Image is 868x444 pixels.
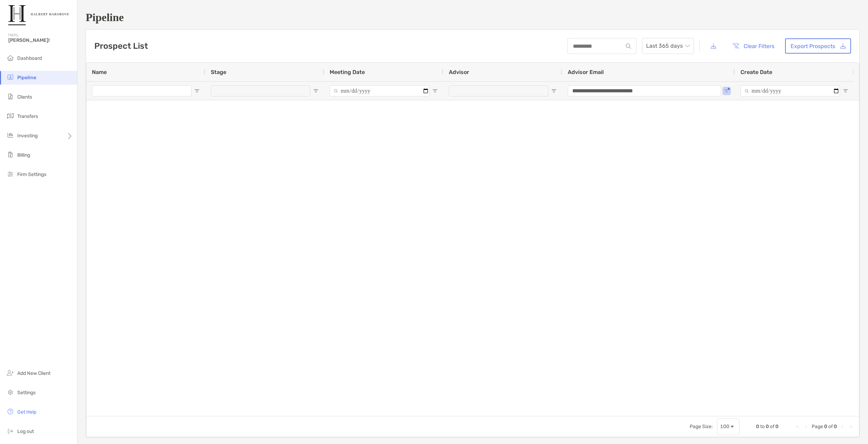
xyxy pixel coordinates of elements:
[6,427,15,435] img: logout icon
[6,112,15,120] img: transfers icon
[17,94,32,100] span: Clients
[8,37,73,43] span: [PERSON_NAME]!
[17,370,50,376] span: Add New Client
[843,88,848,94] button: Open Filter Menu
[17,133,38,139] span: Investing
[766,424,769,429] span: 0
[6,73,15,81] img: pipeline icon
[785,38,851,54] a: Export Prospects
[6,92,15,101] img: clients icon
[6,369,15,377] img: add_new_client icon
[724,88,729,94] button: Open Filter Menu
[17,172,46,177] span: Firm Settings
[6,131,15,139] img: investing icon
[17,409,36,415] span: Get Help
[449,69,469,75] span: Advisor
[720,424,729,429] div: 100
[717,418,739,435] div: Page Size
[330,85,430,96] input: Meeting Date Filter Input
[840,424,845,429] div: Next Page
[17,428,34,434] span: Log out
[211,69,226,75] span: Stage
[17,113,38,119] span: Transfers
[834,424,837,429] span: 0
[92,85,191,96] input: Name Filter Input
[824,424,827,429] span: 0
[313,88,319,94] button: Open Filter Menu
[6,388,15,396] img: settings icon
[6,54,15,62] img: dashboard icon
[568,69,604,75] span: Advisor Email
[828,424,833,429] span: of
[646,38,690,54] span: Last 365 days
[551,88,557,94] button: Open Filter Menu
[432,88,438,94] button: Open Filter Menu
[803,424,809,429] div: Previous Page
[760,424,765,429] span: to
[775,424,779,429] span: 0
[626,44,631,49] img: input icon
[194,88,200,94] button: Open Filter Menu
[17,55,42,61] span: Dashboard
[756,424,759,429] span: 0
[92,69,107,75] span: Name
[740,69,772,75] span: Create Date
[17,390,36,396] span: Settings
[330,69,365,75] span: Meeting Date
[8,3,69,28] img: Zoe Logo
[727,38,780,54] button: Clear Filters
[86,11,860,24] h1: Pipeline
[812,424,823,429] span: Page
[690,424,713,429] div: Page Size:
[740,85,840,96] input: Create Date Filter Input
[94,41,148,51] h3: Prospect List
[6,170,15,178] img: firm-settings icon
[848,424,853,429] div: Last Page
[17,152,30,158] span: Billing
[17,75,36,81] span: Pipeline
[795,424,801,429] div: First Page
[6,150,15,159] img: billing icon
[568,85,721,96] input: Advisor Email Filter Input
[6,407,15,416] img: get-help icon
[770,424,774,429] span: of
